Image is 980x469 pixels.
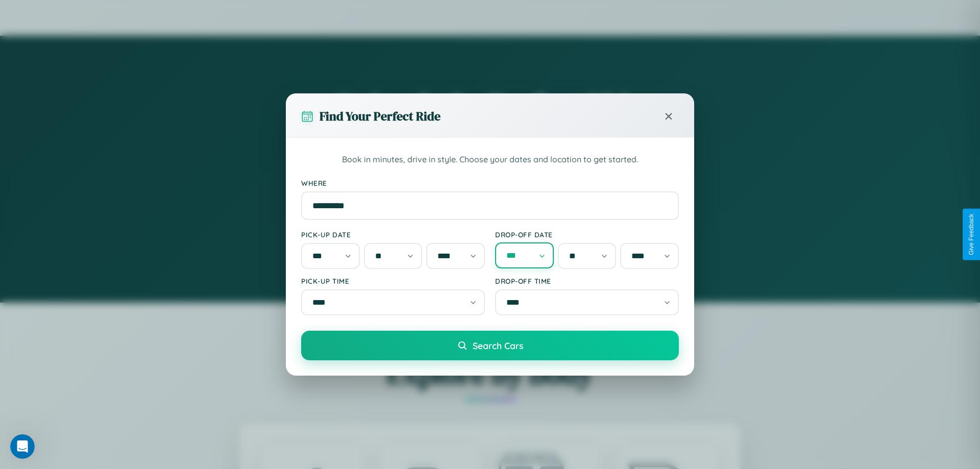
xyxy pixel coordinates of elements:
[320,108,440,125] h3: Find Your Perfect Ride
[473,340,523,351] span: Search Cars
[495,230,679,239] label: Drop-off Date
[301,331,679,360] button: Search Cars
[495,277,679,285] label: Drop-off Time
[301,179,679,187] label: Where
[301,230,485,239] label: Pick-up Date
[301,277,485,285] label: Pick-up Time
[301,153,679,166] p: Book in minutes, drive in style. Choose your dates and location to get started.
